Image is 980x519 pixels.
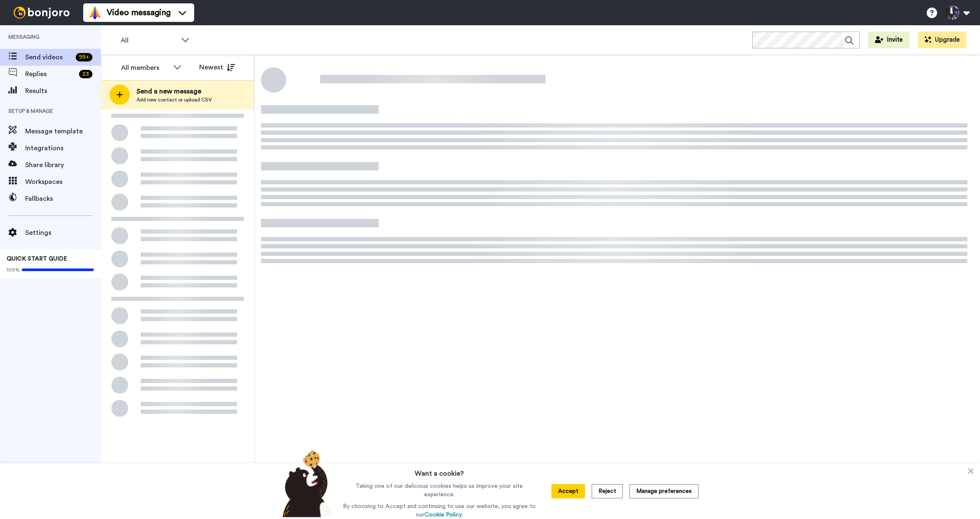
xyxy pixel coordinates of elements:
[76,53,92,61] div: 99 +
[79,70,92,78] div: 23
[25,52,72,62] span: Send videos
[25,228,101,238] span: Settings
[107,7,171,19] span: Video messaging
[25,194,101,204] span: Fallbacks
[275,450,337,517] img: bear-with-cookie.png
[137,96,212,103] span: Add new contact or upload CSV
[10,7,73,19] img: bj-logo-header-white.svg
[25,160,101,170] span: Share library
[7,266,20,273] span: 100%
[630,484,698,498] button: Manage preferences
[551,484,585,498] button: Accept
[25,69,76,79] span: Replies
[25,177,101,187] span: Workspaces
[88,6,102,19] img: vm-color.svg
[868,32,909,48] button: Invite
[121,63,169,73] div: All members
[121,35,177,45] span: All
[25,86,101,96] span: Results
[7,256,67,262] span: QUICK START GUIDE
[341,482,538,499] p: Taking one of our delicious cookies helps us improve your site experience.
[137,86,212,96] span: Send a new message
[415,463,464,479] h3: Want a cookie?
[918,32,967,48] button: Upgrade
[341,502,538,519] p: By choosing to Accept and continuing to use our website, you agree to our .
[193,59,241,76] button: Newest
[424,512,462,518] a: Cookie Policy
[25,143,101,153] span: Integrations
[592,484,623,498] button: Reject
[25,126,101,136] span: Message template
